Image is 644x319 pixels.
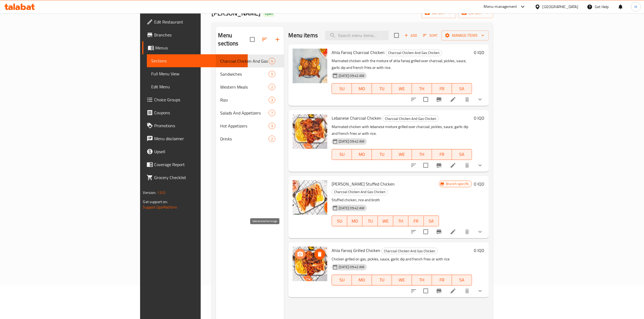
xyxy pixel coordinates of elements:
span: MO [354,150,370,158]
span: Coupons [154,109,243,116]
button: Branch-specific-item [432,93,445,106]
span: Hot Appetizers [220,123,269,129]
button: Manage items [441,31,489,41]
div: Charcoal Chicken And Gas Chicken4 [216,55,284,68]
span: Western Meals [220,84,269,90]
button: TH [393,216,409,226]
span: 4 [269,59,275,64]
p: Marinated chicken with the mixture of ahla farooj grilled over charcoal, pickles, sauce, garlic d... [332,58,472,71]
button: SU [332,83,352,94]
span: Edit Menu [151,83,243,90]
span: WE [394,276,410,284]
span: SU [334,150,350,158]
button: sort-choices [407,93,420,106]
button: TU [372,149,392,160]
img: Lebanese Charcoal Chicken [293,114,327,149]
a: Edit menu item [450,162,456,169]
span: Select all sections [247,34,258,45]
span: Menu disclaimer [154,135,243,142]
span: SU [334,85,350,93]
button: Sort [422,31,439,40]
span: Salads And Appetizers [220,110,269,116]
svg: Show Choices [477,96,483,103]
a: Choice Groups [142,93,248,106]
div: Charcoal Chicken And Gas Chicken [386,50,442,56]
button: SU [332,216,347,226]
button: MO [347,216,363,226]
span: TU [374,276,390,284]
span: FR [411,217,422,225]
span: Charcoal Chicken And Gas Chicken [220,58,269,64]
div: Salads And Appetizers7 [216,106,284,119]
button: delete image [314,249,325,260]
button: sort-choices [407,225,420,238]
button: delete [461,284,474,297]
span: SU [334,217,345,225]
button: TH [412,275,432,286]
button: show more [474,284,487,297]
button: SA [452,149,472,160]
div: items [269,136,275,142]
div: Western Meals2 [216,80,284,93]
span: Add [404,32,418,39]
button: Add [402,31,420,40]
span: MO [354,276,370,284]
button: MO [352,149,372,160]
img: Ahla Farooj Grilled Chicken [293,247,327,281]
button: SA [452,275,472,286]
h2: Menu items [288,31,318,39]
button: WE [392,149,412,160]
span: TH [414,276,430,284]
span: Manage items [446,32,484,39]
span: [DATE] 09:42 AM [336,139,366,144]
span: SU [334,276,350,284]
span: Rizo [220,97,269,103]
a: Coupons [142,106,248,119]
h6: 0 IQD [474,114,484,122]
svg: Show Choices [477,288,483,294]
img: Ahla Farooj Charcoal Chicken [293,49,327,83]
span: Charcoal Chicken And Gas Chicken [386,50,442,56]
span: TU [374,85,390,93]
div: items [269,110,275,116]
span: Charcoal Chicken And Gas Chicken [332,189,388,195]
span: Branches [154,32,243,38]
span: TU [365,217,376,225]
button: TU [362,216,378,226]
span: 3 [269,98,275,103]
span: [DATE] 09:42 AM [336,206,366,211]
button: FR [432,275,452,286]
span: SA [426,217,437,225]
span: Select to update [420,285,431,297]
div: Sandwiches5 [216,68,284,80]
button: SA [424,216,439,226]
span: Open [263,11,275,16]
button: delete [461,225,474,238]
a: Edit Menu [147,80,248,93]
div: Hot Appetizers3 [216,119,284,132]
span: Promotions [154,122,243,129]
a: Upsell [142,145,248,158]
span: Version: [143,189,156,196]
span: [DATE] 09:42 AM [336,264,366,270]
button: WE [392,83,412,94]
button: SA [452,83,472,94]
span: Sort [423,32,438,39]
span: MO [354,85,370,93]
nav: Menu sections [216,52,284,147]
a: Edit menu item [450,229,456,235]
span: 5 [269,72,275,77]
span: Select to update [420,160,431,171]
button: MO [352,275,372,286]
button: sort-choices [407,284,420,297]
span: Lebanese Charcoal Chicken [332,114,381,122]
span: Select section [391,30,402,41]
div: [GEOGRAPHIC_DATA] [543,4,578,10]
span: Ahla Farooj Grilled Chicken [332,246,380,254]
div: Open [263,11,275,17]
span: 2 [269,136,275,142]
span: TH [395,217,407,225]
a: Edit menu item [450,96,456,103]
